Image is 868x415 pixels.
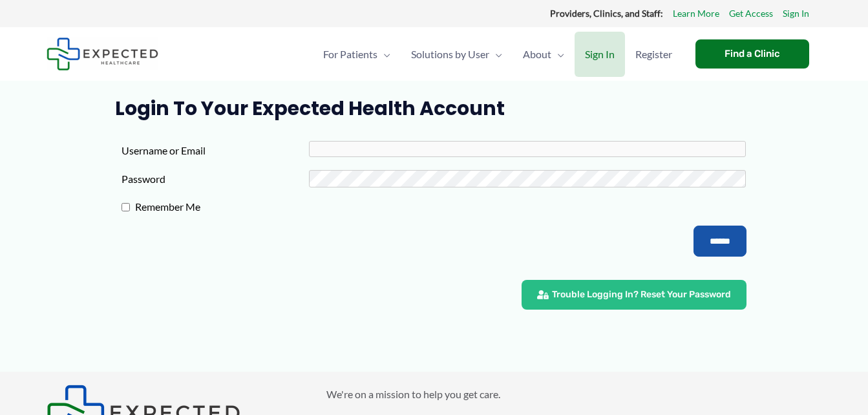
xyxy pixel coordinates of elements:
a: Solutions by UserMenu Toggle [401,32,513,77]
label: Password [122,169,309,189]
span: Solutions by User [411,32,489,77]
span: Menu Toggle [551,32,564,77]
a: Get Access [729,5,773,22]
a: Sign In [575,32,625,77]
label: Remember Me [130,197,317,217]
a: Find a Clinic [695,39,809,69]
a: AboutMenu Toggle [513,32,575,77]
img: Expected Healthcare Logo - side, dark font, small [47,37,158,70]
span: Trouble Logging In? Reset Your Password [552,290,731,299]
a: Learn More [673,5,719,22]
span: Register [635,32,672,77]
a: Sign In [783,5,809,22]
span: Menu Toggle [489,32,502,77]
span: Menu Toggle [377,32,390,77]
span: About [523,32,551,77]
strong: Providers, Clinics, and Staff: [550,8,663,19]
label: Username or Email [122,141,309,160]
p: We're on a mission to help you get care. [326,385,822,404]
a: For PatientsMenu Toggle [313,32,401,77]
nav: Primary Site Navigation [313,32,683,77]
span: Sign In [585,32,615,77]
a: Trouble Logging In? Reset Your Password [522,280,746,310]
h1: Login to Your Expected Health Account [115,97,753,120]
a: Register [625,32,683,77]
span: For Patients [323,32,377,77]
